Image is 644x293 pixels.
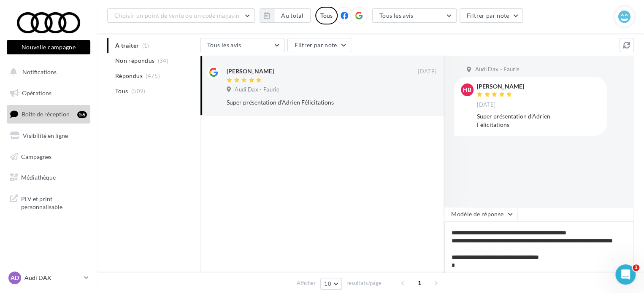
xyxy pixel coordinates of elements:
span: PLV et print personnalisable [21,193,87,211]
span: Notifications [22,68,57,75]
span: Répondus [115,72,143,80]
button: Au total [274,8,311,23]
span: Choisir un point de vente ou un code magasin [114,12,239,19]
span: Non répondus [115,56,154,65]
a: Visibilité en ligne [5,127,92,145]
span: Médiathèque [21,174,56,181]
a: AD Audi DAX [7,270,90,286]
span: Tous les avis [379,12,414,19]
span: 1 [633,264,639,271]
span: résultats/page [346,279,382,287]
span: Tous [115,87,128,95]
span: Boîte de réception [22,110,70,118]
div: Tous [315,7,338,24]
span: (509) [131,88,146,94]
button: Tous les avis [200,38,284,52]
button: Au total [260,8,311,23]
iframe: Intercom live chat [615,264,636,285]
p: Audi DAX [24,274,81,282]
button: Notifications [5,63,89,81]
span: (34) [158,57,168,64]
span: Campagnes [21,153,51,160]
span: Opérations [22,89,51,97]
button: Tous les avis [372,8,457,23]
div: Super présentation d’Adrien Félicitations [477,112,600,129]
span: Visibilité en ligne [23,132,68,139]
a: Boîte de réception56 [5,105,92,123]
button: Filtrer par note [287,38,351,52]
div: 56 [77,111,87,118]
button: Choisir un point de vente ou un code magasin [107,8,255,23]
a: PLV et print personnalisable [5,190,92,215]
a: Opérations [5,84,92,102]
span: 1 [413,276,426,290]
span: [DATE] [477,101,495,109]
span: (475) [146,73,160,79]
button: Nouvelle campagne [7,40,90,54]
div: [PERSON_NAME] [227,67,274,75]
span: AD [11,274,19,282]
span: Audi Dax - Faurie [235,86,279,94]
a: Campagnes [5,148,92,166]
span: 10 [324,280,331,287]
button: Modèle de réponse [444,207,517,221]
div: Super présentation d’Adrien Félicitations [227,98,382,107]
div: [PERSON_NAME] [477,83,524,89]
button: 10 [320,278,342,290]
a: Médiathèque [5,169,92,186]
button: Filtrer par note [460,8,523,23]
span: Tous les avis [207,41,241,48]
span: HB [463,86,471,94]
span: [DATE] [418,68,436,75]
span: Audi Dax - Faurie [475,66,520,73]
span: Afficher [297,279,316,287]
